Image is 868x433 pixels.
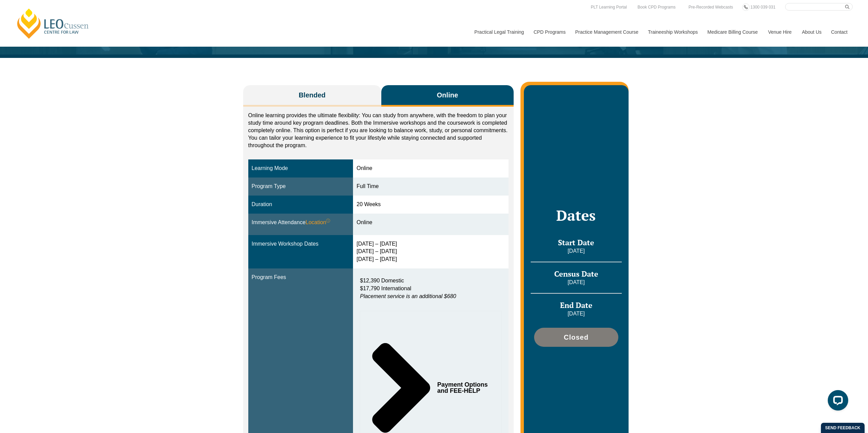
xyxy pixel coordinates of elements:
[306,219,330,227] span: Location
[531,207,621,224] h2: Dates
[437,90,458,100] span: Online
[252,219,350,227] div: Immersive Attendance
[356,240,505,264] div: [DATE] – [DATE] [DATE] – [DATE] [DATE] – [DATE]
[326,218,330,223] sup: ⓘ
[564,334,589,341] span: Closed
[248,112,509,149] p: Online learning provides the ultimate flexibility: You can study from anywhere, with the freedom ...
[356,183,505,190] div: Full Time
[360,293,456,299] em: Placement service is an additional $680
[534,328,618,347] a: Closed
[15,7,91,40] a: [PERSON_NAME] Centre for Law
[763,17,797,47] a: Venue Hire
[252,274,350,281] div: Program Fees
[531,279,621,286] p: [DATE]
[702,17,763,47] a: Medicare Billing Course
[826,17,853,47] a: Contact
[822,387,851,416] iframe: LiveChat chat widget
[643,17,702,47] a: Traineeship Workshops
[636,3,677,11] a: Book CPD Programs
[356,201,505,208] div: 20 Weeks
[531,247,621,255] p: [DATE]
[252,183,350,190] div: Program Type
[589,3,629,11] a: PLT Learning Portal
[687,3,735,11] a: Pre-Recorded Webcasts
[554,269,598,279] span: Census Date
[797,17,826,47] a: About Us
[558,237,594,247] span: Start Date
[528,17,570,47] a: CPD Programs
[531,310,621,318] p: [DATE]
[749,3,777,11] a: 1300 039 031
[356,219,505,227] div: Online
[570,17,643,47] a: Practice Management Course
[299,90,326,100] span: Blended
[437,382,489,394] span: Payment Options and FEE-HELP
[560,300,592,310] span: End Date
[356,165,505,172] div: Online
[252,165,350,172] div: Learning Mode
[360,285,411,291] span: $17,790 International
[750,5,775,10] span: 1300 039 031
[360,278,404,283] span: $12,390 Domestic
[252,240,350,248] div: Immersive Workshop Dates
[469,17,529,47] a: Practical Legal Training
[252,201,350,208] div: Duration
